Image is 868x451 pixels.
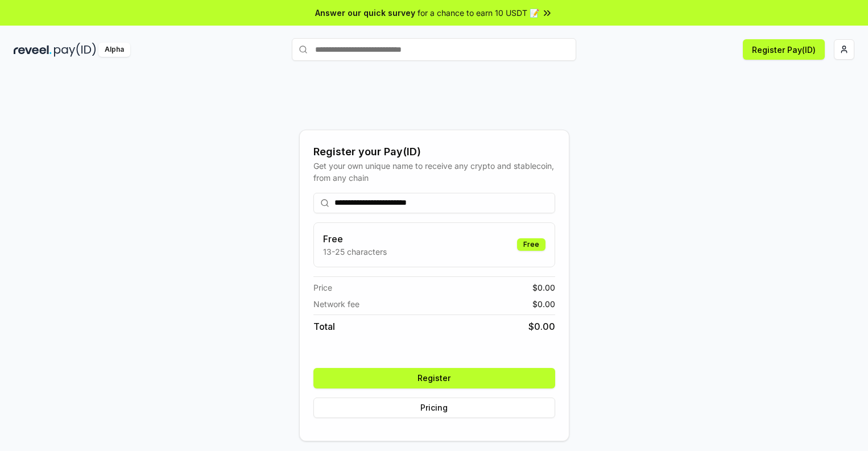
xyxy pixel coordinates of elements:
[98,43,130,57] div: Alpha
[323,246,387,258] p: 13-25 characters
[528,320,555,333] span: $ 0.00
[313,368,555,388] button: Register
[54,43,96,57] img: pay_id
[313,160,555,184] div: Get your own unique name to receive any crypto and stablecoin, from any chain
[14,43,52,57] img: reveel_dark
[313,282,332,293] span: Price
[532,298,555,310] span: $ 0.00
[532,282,555,293] span: $ 0.00
[315,7,415,19] span: Answer our quick survey
[418,7,539,19] span: for a chance to earn 10 USDT 📝
[313,144,555,160] div: Register your Pay(ID)
[517,238,545,251] div: Free
[313,298,359,310] span: Network fee
[743,39,825,60] button: Register Pay(ID)
[323,232,387,246] h3: Free
[313,398,555,418] button: Pricing
[313,320,335,333] span: Total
